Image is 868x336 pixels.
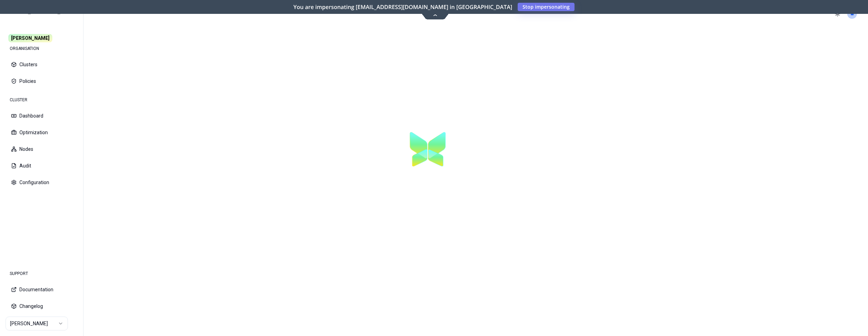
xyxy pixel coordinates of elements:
div: SUPPORT [6,267,78,281]
button: Optimization [6,125,78,140]
div: CLUSTER [6,93,78,107]
span: [PERSON_NAME] [8,34,52,42]
button: Configuration [6,175,78,190]
button: Documentation [6,282,78,297]
button: Audit [6,158,78,173]
button: Changelog [6,299,78,314]
button: Nodes [6,141,78,157]
button: Dashboard [6,108,78,123]
div: ORGANISATION [6,42,78,55]
button: Clusters [6,57,78,72]
button: Policies [6,74,78,89]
